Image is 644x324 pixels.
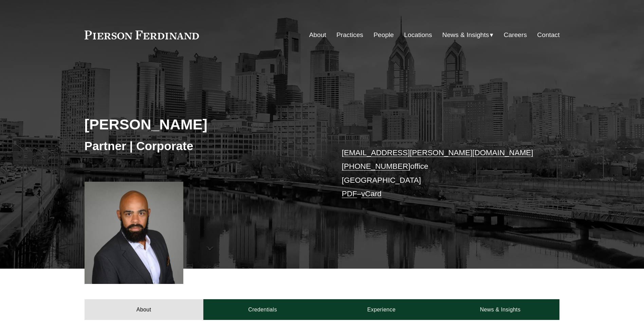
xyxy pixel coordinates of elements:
[342,146,540,201] p: office [GEOGRAPHIC_DATA] –
[342,190,357,198] a: PDF
[309,29,326,41] a: About
[342,148,533,157] a: [EMAIL_ADDRESS][PERSON_NAME][DOMAIN_NAME]
[322,299,441,320] a: Experience
[85,115,322,133] h2: [PERSON_NAME]
[203,299,322,320] a: Credentials
[336,29,363,41] a: Practices
[85,299,203,320] a: About
[504,29,527,41] a: Careers
[537,29,559,41] a: Contact
[442,29,494,41] a: folder dropdown
[361,190,382,198] a: vCard
[441,299,559,320] a: News & Insights
[85,139,322,154] h3: Partner | Corporate
[373,29,394,41] a: People
[442,29,489,41] span: News & Insights
[404,29,432,41] a: Locations
[342,162,410,170] a: [PHONE_NUMBER]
